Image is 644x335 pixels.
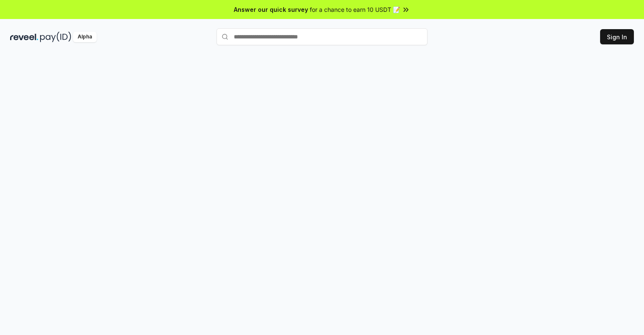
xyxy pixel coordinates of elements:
[600,29,634,44] button: Sign In
[310,5,400,14] span: for a chance to earn 10 USDT 📝
[73,32,97,42] div: Alpha
[40,32,71,42] img: pay_id
[10,32,38,42] img: reveel_dark
[234,5,308,14] span: Answer our quick survey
